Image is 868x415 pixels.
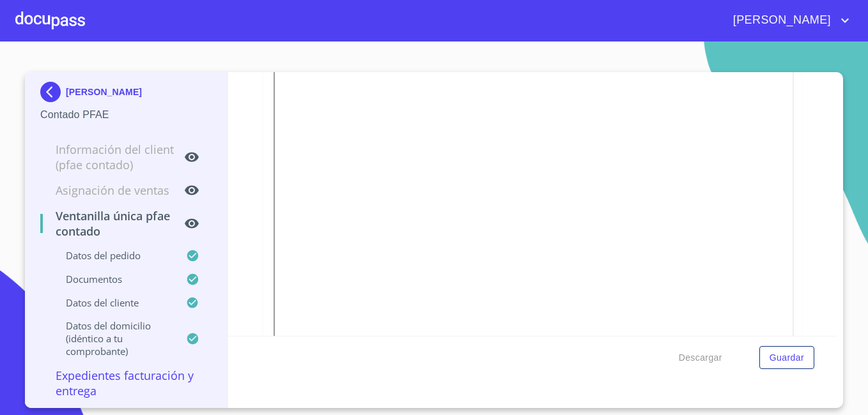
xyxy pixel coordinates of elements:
p: Información del Client (PFAE contado) [40,142,184,172]
p: Contado PFAE [40,107,212,123]
img: Docupass spot blue [40,82,66,102]
button: Descargar [674,346,727,370]
div: [PERSON_NAME] [40,82,212,107]
p: Datos del pedido [40,249,186,262]
span: [PERSON_NAME] [724,10,837,31]
button: Guardar [759,346,814,370]
button: account of current user [724,10,853,31]
p: Datos del domicilio (idéntico a tu comprobante) [40,319,186,358]
p: Ventanilla única PFAE contado [40,208,184,239]
p: Asignación de Ventas [40,183,184,198]
p: [PERSON_NAME] [66,87,142,97]
p: Datos del cliente [40,296,186,309]
span: Descargar [679,350,722,366]
span: Guardar [770,350,804,366]
p: Expedientes Facturación y Entrega [40,368,212,398]
p: Documentos [40,273,186,285]
iframe: Constancia de situación fiscal [274,50,794,394]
